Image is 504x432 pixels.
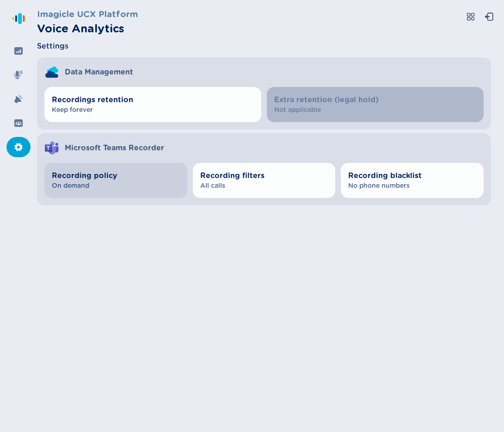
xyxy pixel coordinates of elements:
[267,87,484,122] button: Extra retention (legal hold)Not applicable
[200,181,328,191] span: All calls
[6,113,31,133] div: Groups
[52,181,180,191] span: On demand
[485,12,494,21] svg: box-arrow-left
[6,89,31,109] div: Alarms
[6,65,31,85] div: Recordings
[14,94,23,104] svg: alarm-filled
[14,118,23,128] svg: groups-filled
[65,142,164,154] span: Microsoft Teams Recorder
[274,105,476,115] span: Not applicable
[348,181,476,191] span: No phone numbers
[52,170,180,181] span: Recording policy
[6,41,31,61] div: Dashboard
[193,163,336,198] button: Recording filtersAll calls
[200,170,328,181] span: Recording filters
[44,87,261,122] button: Recordings retentionKeep forever
[52,105,254,115] span: Keep forever
[348,170,476,181] span: Recording blacklist
[65,67,133,78] span: Data Management
[52,94,254,105] span: Recordings retention
[37,20,138,37] h2: Voice Analytics
[341,163,484,198] button: Recording blacklistNo phone numbers
[37,7,138,20] h3: Imagicle UCX Platform
[6,137,31,157] div: Settings
[14,70,23,80] svg: mic-fill
[274,94,476,105] span: Extra retention (legal hold)
[14,46,23,56] svg: dashboard-filled
[44,163,187,198] button: Recording policyOn demand
[37,41,68,52] span: Settings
